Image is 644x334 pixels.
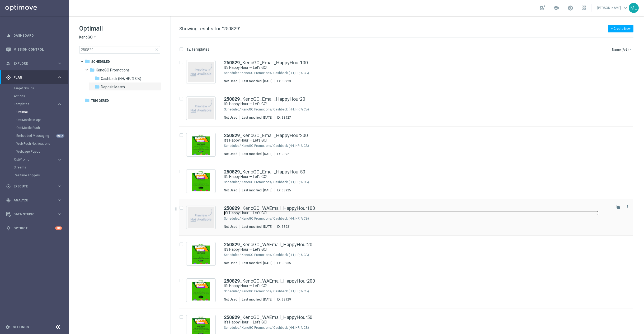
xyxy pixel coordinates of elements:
a: Actions [14,94,55,98]
div: Embedded Messaging [16,132,68,140]
div: Scheduled/ [224,71,241,75]
a: It’s Happy Hour — Let’s GO! [224,101,599,107]
span: school [553,5,559,11]
b: 250829 [224,278,240,284]
span: Triggered [91,98,109,103]
button: KenoGO arrow_drop_down [79,35,97,40]
div: Scheduled/KenoGO Promotions/Cashback (HH, HP, % CB) [242,326,611,330]
div: Scheduled/KenoGO Promotions/Cashback (HH, HP, % CB) [242,289,611,293]
span: Scheduled [91,59,110,64]
a: OptiMobile In-App [16,118,55,122]
div: It’s Happy Hour — Let’s GO! [224,283,611,288]
div: ID: [275,297,291,302]
a: Realtime Triggers [14,173,55,177]
div: Last modified: [DATE] [240,115,275,120]
div: Press SPACE to select this row. [174,163,643,199]
div: It’s Happy Hour — Let’s GO! [224,320,611,325]
a: It’s Happy Hour — Let’s GO! [224,320,599,325]
b: 250829 [224,60,240,65]
a: Dashboard [13,28,62,42]
a: 250829_KenoGO_WAEmail_HappyHour100 [224,206,315,211]
button: Templates keyboard_arrow_right [14,102,62,106]
div: Press SPACE to select this row. [174,54,643,90]
div: Templates [14,100,68,156]
div: ID: [275,225,291,229]
div: Last modified: [DATE] [240,261,275,265]
button: person_search Explore keyboard_arrow_right [6,61,62,66]
h1: Optimail [79,24,160,33]
div: Analyze [6,198,57,203]
span: Showing results for "250829" [179,26,241,31]
a: Optibot [13,221,55,235]
img: 33929.jpeg [188,280,214,301]
div: Last modified: [DATE] [240,79,275,83]
i: folder [85,59,90,64]
a: 250829_KenoGO_Email_HappyHour200 [224,133,308,138]
div: Data Studio [6,212,57,217]
img: 33921.jpeg [188,134,214,155]
i: keyboard_arrow_right [57,198,62,203]
div: ID: [275,79,291,83]
button: Mission Control [6,47,62,52]
i: person_search [6,61,11,66]
div: It’s Happy Hour — Let’s GO! [224,101,611,107]
span: Deposit Match [101,85,125,89]
div: Press SPACE to select this row. [174,90,643,127]
img: noPreview.jpg [188,62,214,82]
div: Press SPACE to select this row. [174,272,643,308]
div: OptiPromo [14,156,68,163]
i: lightbulb [6,226,11,231]
i: keyboard_arrow_right [57,61,62,66]
button: Data Studio keyboard_arrow_right [6,212,62,216]
div: ID: [275,188,291,192]
div: Optibot [6,221,62,235]
a: 250829_KenoGO_Email_HappyHour20 [224,97,305,101]
i: folder [84,98,90,103]
div: 33927 [282,115,291,120]
div: 33923 [282,79,291,83]
a: 250829_KenoGO_WAEmail_HappyHour20 [224,242,312,247]
div: Not Used [224,297,237,302]
span: Execute [13,185,57,188]
div: ID: [275,152,291,156]
a: Target Groups [14,86,55,90]
div: gps_fixed Plan keyboard_arrow_right [6,75,62,80]
div: play_circle_outline Execute keyboard_arrow_right [6,184,62,188]
i: keyboard_arrow_right [57,75,62,80]
div: Optimail [16,108,68,116]
div: Scheduled/KenoGO Promotions/Cashback (HH, HP, % CB) [242,144,611,148]
div: 33921 [282,152,291,156]
div: Explore [6,61,57,66]
a: 250829_KenoGO_Email_HappyHour100 [224,60,308,65]
span: KenoGO Promotions [96,68,130,72]
a: 250829_KenoGO_WAEmail_HappyHour50 [224,315,312,320]
div: Scheduled/KenoGO Promotions/Cashback (HH, HP, % CB) [242,71,611,75]
i: arrow_drop_down [93,35,97,40]
a: Streams [14,165,55,170]
div: ID: [275,261,291,265]
div: BETA [56,134,64,138]
span: close [154,48,159,52]
a: Web Push Notifications [16,142,55,146]
div: Not Used [224,152,237,156]
i: more_vert [625,205,629,209]
input: Search Template [79,46,160,54]
div: It’s Happy Hour — Let’s GO! [224,247,611,252]
button: more_vert [625,204,630,210]
div: Actions [14,92,68,100]
img: noPreview.jpg [188,207,214,228]
span: Templates [14,103,52,106]
span: Data Studio [13,213,57,216]
div: Scheduled/ [224,107,241,112]
div: Scheduled/ [224,253,241,257]
div: Plan [6,75,57,80]
div: Streams [14,163,68,171]
div: Press SPACE to select this row. [174,236,643,272]
i: folder [90,67,95,72]
i: keyboard_arrow_right [57,102,62,107]
div: Not Used [224,188,237,192]
span: KenoGO [79,35,93,40]
div: Mission Control [6,42,62,56]
div: It’s Happy Hour — Let’s GO! [224,174,611,179]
